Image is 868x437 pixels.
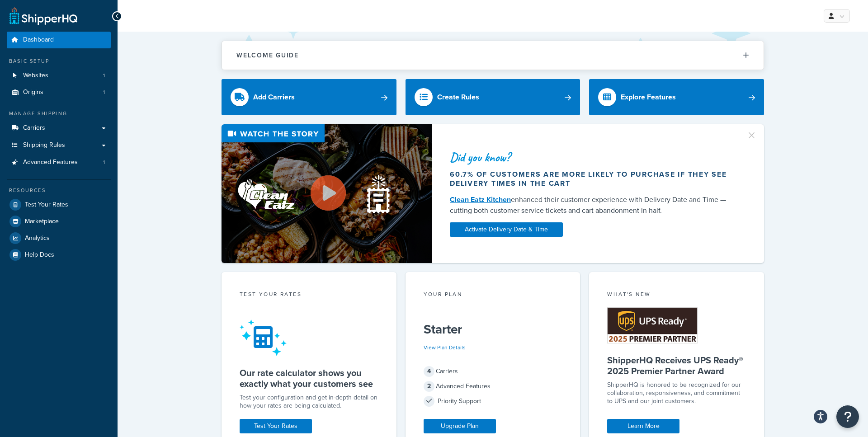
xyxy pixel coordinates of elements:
span: Help Docs [25,251,54,259]
a: Upgrade Plan [424,419,496,433]
h5: Our rate calculator shows you exactly what your customers see [240,367,378,389]
p: ShipperHQ is honored to be recognized for our collaboration, responsiveness, and commitment to UP... [607,381,746,405]
div: Add Carriers [253,91,295,103]
a: View Plan Details [424,343,466,352]
a: Clean Eatz Kitchen [450,194,511,205]
div: Resources [7,187,111,194]
div: Basic Setup [7,57,111,65]
a: Help Docs [7,247,111,263]
a: Carriers [7,120,111,136]
a: Shipping Rules [7,137,111,154]
a: Dashboard [7,32,111,48]
span: 2 [424,381,434,392]
span: Advanced Features [23,159,78,166]
a: Create Rules [406,79,580,115]
a: Test Your Rates [240,419,312,433]
span: Analytics [25,235,50,242]
span: Websites [23,72,48,80]
a: Websites1 [7,67,111,84]
button: Welcome Guide [222,41,764,70]
span: Carriers [23,124,45,132]
div: enhanced their customer experience with Delivery Date and Time — cutting both customer service ti... [450,194,736,216]
li: Origins [7,84,111,101]
li: Websites [7,67,111,84]
div: Test your rates [240,290,378,301]
a: Add Carriers [222,79,396,115]
span: 1 [103,72,105,80]
span: Origins [23,89,43,96]
div: 60.7% of customers are more likely to purchase if they see delivery times in the cart [450,170,736,188]
span: 1 [103,89,105,96]
span: 4 [424,366,434,377]
a: Activate Delivery Date & Time [450,222,563,237]
div: What's New [607,290,746,301]
div: Did you know? [450,151,736,164]
h5: ShipperHQ Receives UPS Ready® 2025 Premier Partner Award [607,355,746,376]
span: Shipping Rules [23,141,65,149]
div: Advanced Features [424,380,562,393]
a: Origins1 [7,84,111,101]
a: Analytics [7,230,111,246]
div: Explore Features [621,91,676,103]
a: Test Your Rates [7,197,111,213]
div: Your Plan [424,290,562,301]
div: Priority Support [424,395,562,408]
div: Manage Shipping [7,110,111,117]
div: Create Rules [437,91,479,103]
h2: Welcome Guide [236,52,299,59]
img: Video thumbnail [222,124,432,263]
a: Explore Features [589,79,764,115]
button: Open Resource Center [836,405,859,428]
span: 1 [103,159,105,166]
span: Test Your Rates [25,201,68,209]
h5: Starter [424,322,562,337]
span: Marketplace [25,218,59,226]
a: Advanced Features1 [7,154,111,171]
a: Marketplace [7,213,111,230]
div: Test your configuration and get in-depth detail on how your rates are being calculated. [240,394,378,410]
span: Dashboard [23,36,54,44]
li: Advanced Features [7,154,111,171]
div: Carriers [424,365,562,378]
a: Learn More [607,419,679,433]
